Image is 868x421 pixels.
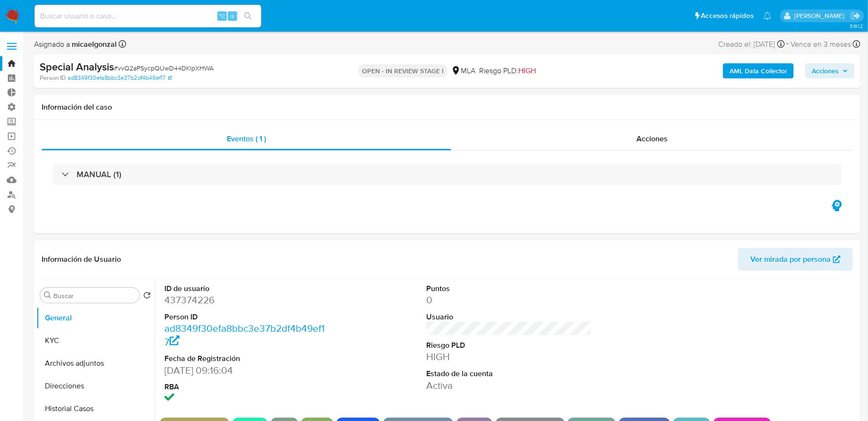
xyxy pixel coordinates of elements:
[36,329,155,352] button: KYC
[812,63,839,78] span: Acciones
[143,292,151,302] button: Volver al orden por defecto
[794,11,848,20] p: fabricio.bottalo@mercadolibre.com
[426,284,592,294] dt: Puntos
[114,63,214,73] span: # vvQ2aPSycpQUwD44DKlpXHWA
[701,11,754,21] span: Accesos rápidos
[36,307,155,329] button: General
[164,364,330,377] dd: [DATE] 09:16:04
[426,340,592,351] dt: Riesgo PLD
[479,66,536,76] span: Riesgo PLD:
[518,65,536,76] span: HIGH
[42,255,121,264] h1: Información de Usuario
[426,293,592,307] dd: 0
[36,352,155,375] button: Archivos adjuntos
[750,248,831,271] span: Ver mirada por persona
[77,169,121,180] h3: MANUAL (1)
[164,321,325,348] a: ad8349f30efa8bbc3e37b2df4b49ef17
[426,350,592,363] dd: HIGH
[70,39,117,50] b: micaelgonzal
[719,38,785,51] div: Creado el: [DATE]
[44,292,52,299] button: Buscar
[451,66,475,76] div: MLA
[791,39,851,50] span: Vence en 3 meses
[164,382,330,392] dt: RBA
[34,39,117,50] span: Asignado a
[805,63,855,78] button: Acciones
[53,292,136,300] input: Buscar
[42,103,853,112] h1: Información del caso
[426,369,592,379] dt: Estado de la cuenta
[68,74,172,82] a: ad8349f30efa8bbc3e37b2df4b49ef17
[40,74,66,82] b: Person ID
[231,11,234,20] span: s
[164,312,330,322] dt: Person ID
[53,163,842,185] div: MANUAL (1)
[164,284,330,294] dt: ID de usuario
[238,9,258,23] button: search-icon
[723,63,794,78] button: AML Data Collector
[40,59,114,74] b: Special Analysis
[730,63,787,78] b: AML Data Collector
[218,11,225,20] span: ⌥
[227,133,266,144] span: Eventos ( 1 )
[851,11,861,21] a: Salir
[164,353,330,364] dt: Fecha de Registración
[164,293,330,307] dd: 437374226
[738,248,853,271] button: Ver mirada por persona
[636,133,668,144] span: Acciones
[36,375,155,397] button: Direcciones
[787,38,789,51] span: -
[426,312,592,322] dt: Usuario
[426,379,592,392] dd: Activa
[36,397,155,420] button: Historial Casos
[34,10,261,22] input: Buscar usuario o caso...
[358,64,447,77] p: OPEN - IN REVIEW STAGE I
[764,12,772,20] a: Notificaciones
